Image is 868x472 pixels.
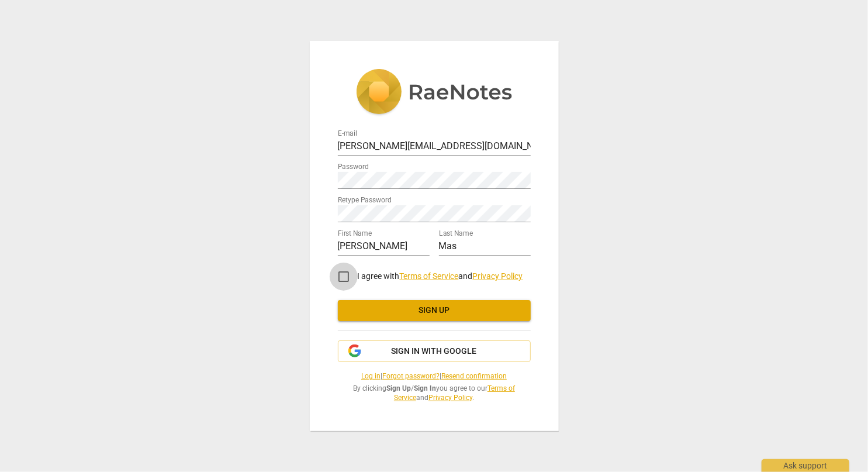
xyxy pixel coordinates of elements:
a: Resend confirmation [441,372,507,380]
label: Last Name [439,230,473,237]
a: Forgot password? [382,372,440,380]
a: Terms of Service [400,271,459,281]
label: E-mail [338,130,357,137]
b: Sign Up [386,384,411,392]
img: 5ac2273c67554f335776073100b6d88f.svg [356,69,513,117]
span: Sign up [347,305,521,316]
a: Privacy Policy [428,394,472,402]
label: Retype Password [338,197,392,204]
span: I agree with and [358,271,523,281]
label: Password [338,163,369,170]
span: By clicking / you agree to our and . [338,384,531,403]
span: Sign in with Google [392,346,477,357]
a: Log in [361,372,381,380]
label: First Name [338,230,372,237]
button: Sign in with Google [338,340,531,363]
a: Privacy Policy [473,271,523,281]
div: Ask support [762,459,849,472]
b: Sign In [414,384,436,392]
button: Sign up [338,300,531,321]
span: | | [338,371,531,381]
